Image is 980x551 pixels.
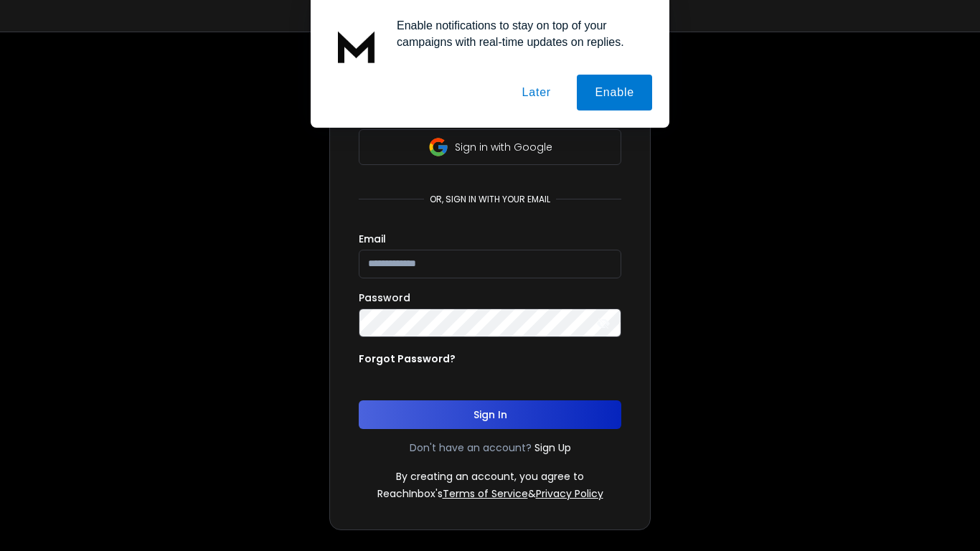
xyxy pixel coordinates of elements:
button: Later [504,75,568,110]
button: Enable [577,75,652,110]
p: Sign in with Google [455,140,552,154]
a: Privacy Policy [536,486,603,501]
p: Forgot Password? [359,352,456,366]
button: Sign in with Google [359,129,621,165]
label: Email [359,234,386,244]
div: Enable notifications to stay on top of your campaigns with real-time updates on replies. [385,17,652,50]
button: Sign In [359,400,621,429]
a: Terms of Service [443,486,528,501]
p: Don't have an account? [410,441,532,455]
label: Password [359,293,410,303]
p: ReachInbox's & [377,486,603,501]
img: notification icon [328,17,385,75]
p: By creating an account, you agree to [396,469,584,484]
p: or, sign in with your email [424,194,556,205]
a: Sign Up [534,441,571,455]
